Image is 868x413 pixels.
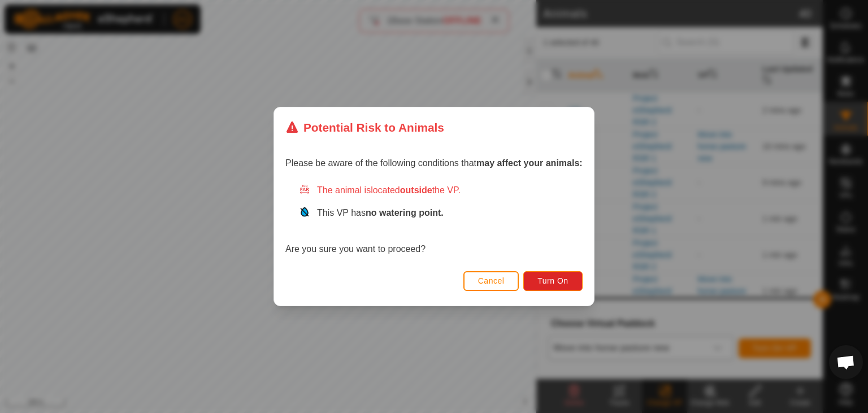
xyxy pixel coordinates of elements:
strong: no watering point. [366,208,444,218]
div: Are you sure you want to proceed? [285,184,583,256]
strong: outside [400,185,432,195]
span: Please be aware of the following conditions that [285,158,583,168]
button: Cancel [463,271,519,291]
div: The animal is [299,184,583,197]
span: located the VP. [371,185,461,195]
span: This VP has [317,208,444,218]
button: Turn On [524,271,583,291]
span: Cancel [478,276,505,285]
span: Turn On [538,276,568,285]
div: Chat öffnen [829,345,863,379]
div: Potential Risk to Animals [285,119,444,136]
strong: may affect your animals: [476,158,583,168]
